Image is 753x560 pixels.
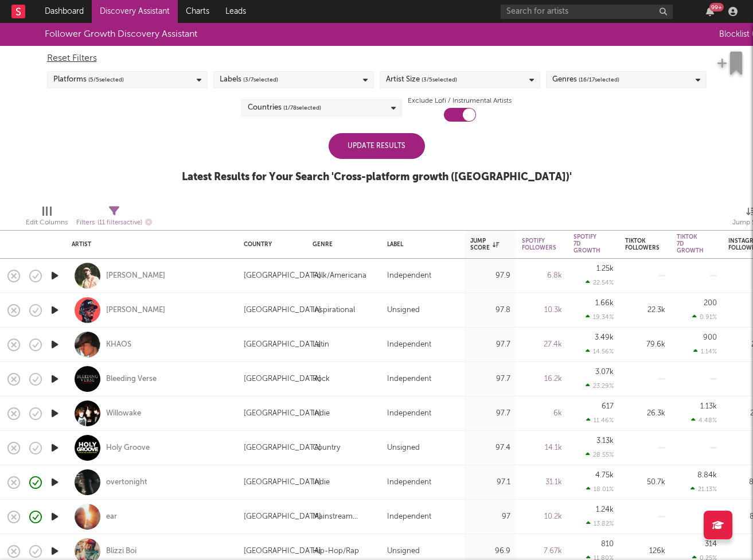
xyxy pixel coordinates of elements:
a: Blizzi Boi [106,546,136,557]
div: 21.13 % [690,485,717,493]
div: 97.1 [470,476,510,489]
div: 4.75k [595,472,614,479]
div: Country [313,441,340,455]
div: 16.2k [522,372,562,386]
div: 4.48 % [691,417,717,424]
span: ( 3 / 5 selected) [422,73,457,87]
a: Bleeding Verse [106,374,157,384]
div: 810 [601,540,614,548]
div: 0.91 % [692,313,717,321]
div: Filters [76,216,152,230]
div: 99 + [709,3,724,11]
div: 8.84k [697,472,717,479]
span: ( 3 / 7 selected) [243,73,278,87]
div: 18.01 % [586,485,614,493]
div: 27.4k [522,338,562,352]
div: 97.7 [470,338,510,352]
div: Edit Columns [26,201,68,235]
div: 22.3k [625,304,665,317]
div: 6k [522,407,562,421]
div: 1.25k [596,265,614,273]
div: Genres [552,73,619,87]
div: 1.24k [596,506,614,514]
div: Follower Growth Discovery Assistant [45,28,197,41]
div: 1.14 % [693,348,717,355]
div: 1.13k [700,403,717,410]
div: Independent [387,476,431,489]
div: 28.55 % [586,451,614,458]
div: 1.66k [595,300,614,307]
div: [PERSON_NAME] [106,305,165,316]
div: 97 [470,510,510,524]
div: Tiktok 7D Growth [677,234,704,254]
div: 97.7 [470,407,510,421]
div: Independent [387,338,431,352]
span: ( 5 / 5 selected) [88,73,124,87]
a: [PERSON_NAME] [106,271,165,281]
div: 97.7 [470,372,510,386]
div: Indie [313,476,330,489]
div: [GEOGRAPHIC_DATA] [244,545,321,558]
div: Unsigned [387,304,420,317]
div: 23.29 % [586,382,614,390]
div: Artist Size [386,73,457,87]
div: [GEOGRAPHIC_DATA] [244,441,321,455]
a: KHAOS [106,340,131,350]
div: [GEOGRAPHIC_DATA] [244,338,321,352]
div: Filters(11 filters active) [76,201,152,235]
div: Country [244,241,295,248]
span: ( 16 / 17 selected) [579,73,619,87]
div: 10.2k [522,510,562,524]
div: 3.49k [595,334,614,341]
div: 3.07k [595,368,614,376]
div: [GEOGRAPHIC_DATA] [244,476,321,489]
a: Holy Groove [106,443,150,453]
div: [GEOGRAPHIC_DATA] [244,269,321,283]
div: Spotify 7D Growth [573,234,600,254]
div: 6.8k [522,269,562,283]
div: Rock [313,372,330,386]
div: 97.4 [470,441,510,455]
div: 50.7k [625,476,665,489]
div: Unsigned [387,441,420,455]
div: 97.9 [470,269,510,283]
div: Genre [313,241,370,248]
div: Update Results [329,133,425,159]
div: [GEOGRAPHIC_DATA] [244,407,321,421]
span: ( 1 / 78 selected) [283,101,321,115]
div: [GEOGRAPHIC_DATA] [244,510,321,524]
div: Artist [72,241,227,248]
input: Search for artists [501,5,673,19]
div: Edit Columns [26,216,68,230]
div: [GEOGRAPHIC_DATA] [244,304,321,317]
div: Folk/Americana [313,269,366,283]
div: 314 [705,540,717,548]
div: Countries [248,101,321,115]
a: ear [106,512,117,522]
div: 617 [602,403,614,410]
div: Independent [387,407,431,421]
div: 10.3k [522,304,562,317]
div: Tiktok Followers [625,238,660,251]
a: overtonight [106,477,147,488]
div: 126k [625,545,665,558]
div: Reset Filters [47,52,707,65]
div: Jump Score [470,238,499,251]
div: Platforms [53,73,124,87]
div: 200 [704,300,717,307]
div: 900 [703,334,717,341]
div: Inspirational [313,304,355,317]
div: Independent [387,372,431,386]
div: Indie [313,407,330,421]
div: 96.9 [470,545,510,558]
label: Exclude Lofi / Instrumental Artists [408,94,512,108]
a: Willowake [106,409,141,419]
div: 14.56 % [586,348,614,355]
div: 22.54 % [586,279,614,286]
